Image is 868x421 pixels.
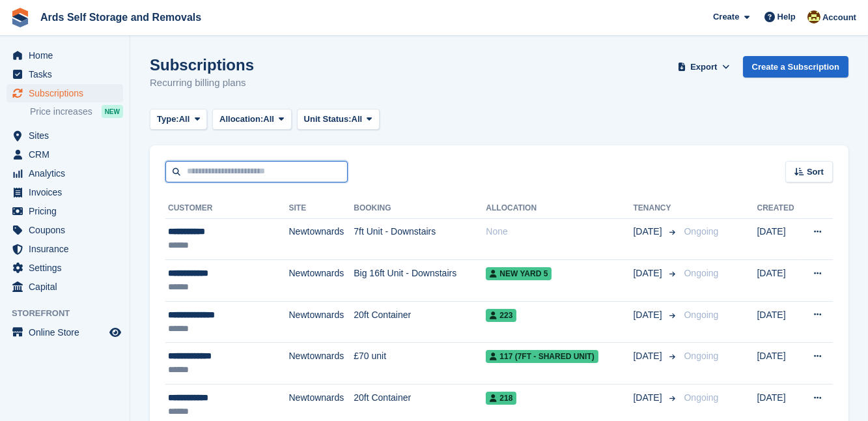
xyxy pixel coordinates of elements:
td: £70 unit [354,343,486,385]
td: [DATE] [757,343,801,385]
a: menu [7,46,123,65]
button: Unit Status: All [297,109,380,130]
td: Newtownards [289,260,354,302]
a: Price increases NEW [30,104,123,119]
td: Newtownards [289,218,354,260]
span: Ongoing [684,310,719,320]
td: Big 16ft Unit - Downstairs [354,260,486,302]
span: Storefront [12,307,130,320]
span: [DATE] [634,349,665,363]
a: menu [7,240,123,258]
button: Allocation: All [212,109,292,130]
span: Insurance [29,240,107,258]
td: [DATE] [757,218,801,260]
span: All [179,113,190,126]
a: menu [7,278,123,296]
p: Recurring billing plans [150,76,254,91]
button: Type: All [150,109,207,130]
th: Customer [165,198,289,219]
td: 7ft Unit - Downstairs [354,218,486,260]
span: Ongoing [684,268,719,278]
span: Settings [29,259,107,277]
a: menu [7,202,123,220]
div: NEW [102,105,123,118]
a: Ards Self Storage and Removals [35,7,206,28]
span: Sort [807,166,824,179]
span: [DATE] [634,267,665,280]
span: Ongoing [684,226,719,237]
span: Home [29,46,107,65]
a: Create a Subscription [743,56,848,78]
span: Unit Status: [304,113,352,126]
span: 117 (7ft - shared unit) [486,350,598,363]
a: menu [7,164,123,182]
th: Allocation [486,198,633,219]
a: menu [7,323,123,341]
div: None [486,225,633,239]
span: 218 [486,392,516,405]
th: Booking [354,198,486,219]
span: Ongoing [684,392,719,403]
span: 223 [486,309,516,322]
h1: Subscriptions [150,56,254,74]
span: New yard 5 [486,267,552,280]
span: All [263,113,274,126]
span: Sites [29,126,107,145]
span: [DATE] [634,391,665,405]
a: menu [7,84,123,102]
a: menu [7,65,123,83]
span: Tasks [29,65,107,83]
span: Account [822,11,856,24]
span: CRM [29,145,107,164]
td: [DATE] [757,301,801,343]
span: Create [713,10,739,23]
span: Type: [157,113,179,126]
td: Newtownards [289,301,354,343]
span: Export [690,61,717,74]
span: Pricing [29,202,107,220]
span: Allocation: [219,113,263,126]
button: Export [675,56,733,78]
span: Analytics [29,164,107,182]
span: Ongoing [684,351,719,361]
img: stora-icon-8386f47178a22dfd0bd8f6a31ec36ba5ce8667c1dd55bd0f319d3a0aa187defe.svg [10,8,30,27]
td: Newtownards [289,343,354,385]
th: Site [289,198,354,219]
th: Tenancy [634,198,679,219]
img: Mark McFerran [807,10,820,23]
a: menu [7,259,123,277]
a: Preview store [107,325,123,340]
span: Coupons [29,221,107,239]
span: Online Store [29,323,107,341]
span: Subscriptions [29,84,107,102]
th: Created [757,198,801,219]
td: [DATE] [757,260,801,302]
td: 20ft Container [354,301,486,343]
span: [DATE] [634,308,665,322]
span: [DATE] [634,225,665,239]
span: Help [777,10,796,23]
a: menu [7,126,123,145]
span: Capital [29,278,107,296]
a: menu [7,221,123,239]
span: All [352,113,363,126]
span: Invoices [29,183,107,201]
a: menu [7,183,123,201]
a: menu [7,145,123,164]
span: Price increases [30,106,92,118]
